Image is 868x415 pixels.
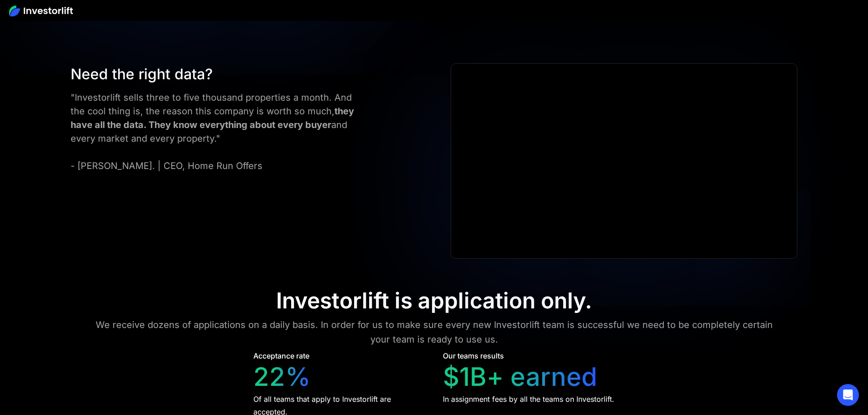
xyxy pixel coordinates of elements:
div: In assignment fees by all the teams on Investorlift. [443,393,614,405]
div: Our teams results [443,350,504,361]
div: Need the right data? [71,63,368,85]
div: Investorlift is application only. [276,287,592,314]
div: "Investorlift sells three to five thousand properties a month. And the cool thing is, the reason ... [71,91,368,173]
strong: they have all the data. They know everything about every buyer [71,106,354,130]
div: We receive dozens of applications on a daily basis. In order for us to make sure every new Invest... [87,318,781,347]
div: $1B+ earned [443,362,597,392]
div: 22% [253,362,311,392]
div: Open Intercom Messenger [837,384,859,406]
iframe: Ryan Pineda | Testimonial [451,64,796,259]
div: Acceptance rate [253,350,309,361]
